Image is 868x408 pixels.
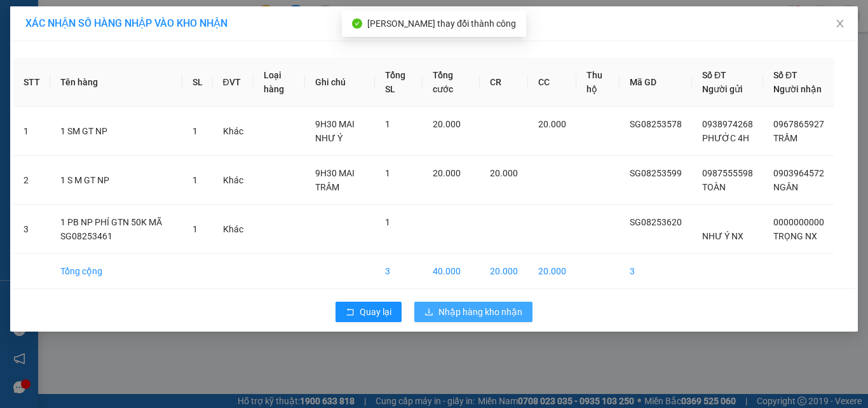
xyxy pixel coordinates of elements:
[773,217,824,227] span: 0000000000
[50,58,182,107] th: Tên hàng
[360,305,391,319] span: Quay lại
[528,254,576,289] td: 20.000
[702,133,749,143] span: PHƯỚC 4H
[193,224,198,234] span: 1
[315,168,355,192] span: 9H30 MAI TRÂM
[702,119,753,129] span: 0938974268
[438,305,522,319] span: Nhập hàng kho nhận
[385,119,390,129] span: 1
[773,168,824,178] span: 0903964572
[773,119,824,129] span: 0967865927
[702,182,726,192] span: TOÀN
[620,254,692,289] td: 3
[423,58,479,107] th: Tổng cước
[414,302,532,322] button: downloadNhập hàng kho nhận
[346,307,355,318] span: rollback
[50,254,182,289] td: Tổng cộng
[528,58,576,107] th: CC
[630,168,682,178] span: SG08253599
[822,6,858,42] button: Close
[182,58,213,107] th: SL
[13,58,50,107] th: STT
[424,307,433,318] span: download
[315,119,355,143] span: 9H30 MAI NHƯ Ý
[213,205,254,254] td: Khác
[423,254,479,289] td: 40.000
[490,168,518,178] span: 20.000
[50,156,182,205] td: 1 S M GT NP
[480,254,528,289] td: 20.000
[13,205,50,254] td: 3
[305,58,375,107] th: Ghi chú
[433,119,461,129] span: 20.000
[193,126,198,136] span: 1
[630,217,682,227] span: SG08253620
[835,18,845,29] span: close
[773,133,797,143] span: TRẦM
[254,58,306,107] th: Loại hàng
[433,168,461,178] span: 20.000
[375,58,423,107] th: Tổng SL
[336,302,402,322] button: rollbackQuay lại
[702,70,726,80] span: Số ĐT
[480,58,528,107] th: CR
[620,58,692,107] th: Mã GD
[213,58,254,107] th: ĐVT
[50,107,182,156] td: 1 SM GT NP
[375,254,423,289] td: 3
[213,156,254,205] td: Khác
[538,119,566,129] span: 20.000
[702,84,743,94] span: Người gửi
[773,231,817,241] span: TRỌNG NX
[13,107,50,156] td: 1
[385,217,390,227] span: 1
[50,205,182,254] td: 1 PB NP PHÍ GTN 50K MÃ SG08253461
[702,168,753,178] span: 0987555598
[367,18,516,29] span: [PERSON_NAME] thay đổi thành công
[773,182,798,192] span: NGÂN
[773,70,797,80] span: Số ĐT
[630,119,682,129] span: SG08253578
[385,168,390,178] span: 1
[13,156,50,205] td: 2
[702,231,743,241] span: NHƯ Ý NX
[213,107,254,156] td: Khác
[773,84,822,94] span: Người nhận
[352,18,362,29] span: check-circle
[193,175,198,185] span: 1
[576,58,620,107] th: Thu hộ
[25,17,227,29] span: XÁC NHẬN SỐ HÀNG NHẬP VÀO KHO NHẬN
